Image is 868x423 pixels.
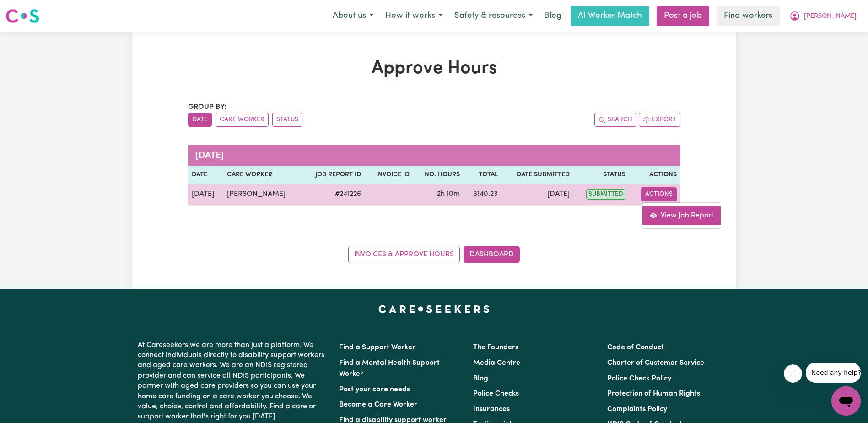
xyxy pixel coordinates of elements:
[642,202,721,229] div: Actions
[188,166,223,184] th: Date
[573,166,629,184] th: Status
[473,375,488,382] a: Blog
[607,390,700,397] a: Protection of Human Rights
[5,6,55,14] span: Need any help?
[501,184,573,206] td: [DATE]
[804,11,857,22] span: [PERSON_NAME]
[571,6,649,26] a: AI Worker Match
[657,6,709,26] a: Post a job
[302,184,365,206] td: # 241226
[188,113,212,127] button: sort invoices by date
[831,386,861,416] iframe: Button to launch messaging window
[464,246,520,263] a: Dashboard
[339,386,410,393] a: Post your care needs
[607,359,704,367] a: Charter of Customer Service
[223,166,302,184] th: Care worker
[5,5,39,27] a: Careseekers logo
[448,6,539,26] button: Safety & resources
[639,113,680,127] button: Export
[223,184,302,206] td: [PERSON_NAME]
[339,401,417,408] a: Become a Care Worker
[784,364,802,383] iframe: Close message
[339,344,415,351] a: Find a Support Worker
[473,344,518,351] a: The Founders
[641,187,677,201] button: Actions
[437,190,460,198] span: 2 hours 10 minutes
[642,206,721,225] a: View job report 241226
[473,359,520,367] a: Media Centre
[783,6,863,26] button: My Account
[464,166,501,184] th: Total
[188,145,680,166] caption: [DATE]
[302,166,365,184] th: Job Report ID
[188,103,226,111] span: Group by:
[717,6,780,26] a: Find workers
[629,166,680,184] th: Actions
[607,375,671,382] a: Police Check Policy
[188,58,680,80] h1: Approve Hours
[473,390,519,397] a: Police Checks
[594,113,636,127] button: Search
[464,184,501,206] td: $ 140.23
[188,184,223,206] td: [DATE]
[806,363,861,383] iframe: Message from company
[216,113,269,127] button: sort invoices by care worker
[378,305,490,313] a: Careseekers home page
[365,166,413,184] th: Invoice ID
[473,406,510,413] a: Insurances
[413,166,464,184] th: No. Hours
[607,406,667,413] a: Complaints Policy
[348,246,460,263] a: Invoices & Approve Hours
[607,344,664,351] a: Code of Conduct
[339,359,440,378] a: Find a Mental Health Support Worker
[379,6,448,26] button: How it works
[501,166,573,184] th: Date Submitted
[586,189,625,200] span: submitted
[5,8,39,24] img: Careseekers logo
[327,6,379,26] button: About us
[272,113,302,127] button: sort invoices by paid status
[539,6,567,26] a: Blog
